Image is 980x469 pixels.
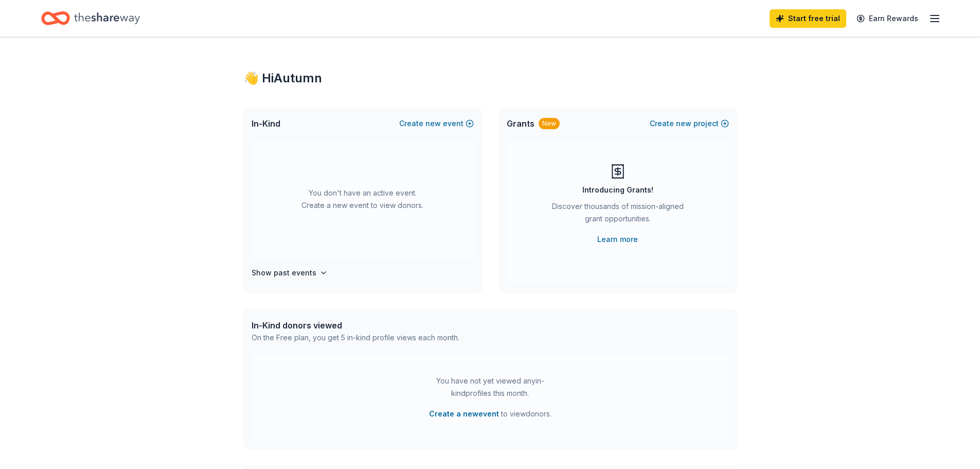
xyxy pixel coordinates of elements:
[252,332,459,344] div: On the Free plan, you get 5 in-kind profile views each month.
[41,6,140,30] a: Home
[429,408,551,420] span: to view donors .
[539,118,560,129] div: New
[252,319,459,332] div: In-Kind donors viewed
[507,117,534,130] span: Grants
[548,200,688,229] div: Discover thousands of mission-aligned grant opportunities.
[582,184,653,196] div: Introducing Grants!
[243,70,737,86] div: 👋 Hi Autumn
[252,267,316,279] h4: Show past events
[429,408,499,420] button: Create a newevent
[650,117,729,130] button: Createnewproject
[252,267,328,279] button: Show past events
[770,9,846,28] a: Start free trial
[425,117,441,130] span: new
[597,233,638,246] a: Learn more
[252,140,474,258] div: You don't have an active event. Create a new event to view donors.
[850,9,924,28] a: Earn Rewards
[399,117,474,130] button: Createnewevent
[676,117,691,130] span: new
[426,375,555,399] div: You have not yet viewed any in-kind profiles this month.
[252,117,280,130] span: In-Kind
